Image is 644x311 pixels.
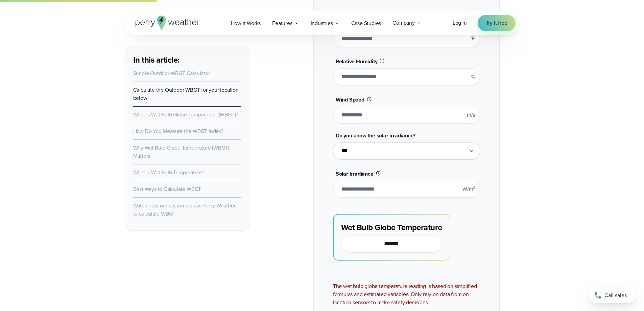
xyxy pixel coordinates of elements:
[272,19,292,27] span: Features
[392,19,415,27] span: Company
[453,19,467,27] a: Log in
[333,282,480,307] div: The wet bulb globe temperature reading is based on simplified formulas and estimated variables. O...
[133,185,201,193] a: Best Ways to Calculate WBGT
[133,169,204,176] a: What is Wet Bulb Temperature?
[345,16,387,30] a: Case Studies
[133,69,210,77] a: Simple Outdoor WBGT Calculator
[133,111,238,118] a: What is Wet Bulb Globe Temperature (WBGT)?
[589,288,636,303] a: Call sales
[231,19,261,27] span: How it Works
[133,144,230,160] a: Why Wet Bulb Globe Temperature (WBGT) Matters
[133,86,239,102] a: Calculate the Outdoor WBGT for your location below!
[336,96,364,104] span: Wind Speed
[133,54,241,65] h3: In this article:
[336,170,374,178] span: Solar Irradiance
[336,132,415,139] span: Do you know the solar irradiance?
[311,19,333,27] span: Industries
[486,19,507,27] span: Try it free
[604,291,627,299] span: Call sales
[351,19,381,27] span: Case Studies
[133,202,236,218] a: Watch how our customers use Perry Weather to calculate WBGT
[133,127,223,135] a: How Do You Measure the WBGT Index?
[336,58,378,65] span: Relative Humidity
[478,15,516,31] a: Try it free
[225,16,267,30] a: How it Works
